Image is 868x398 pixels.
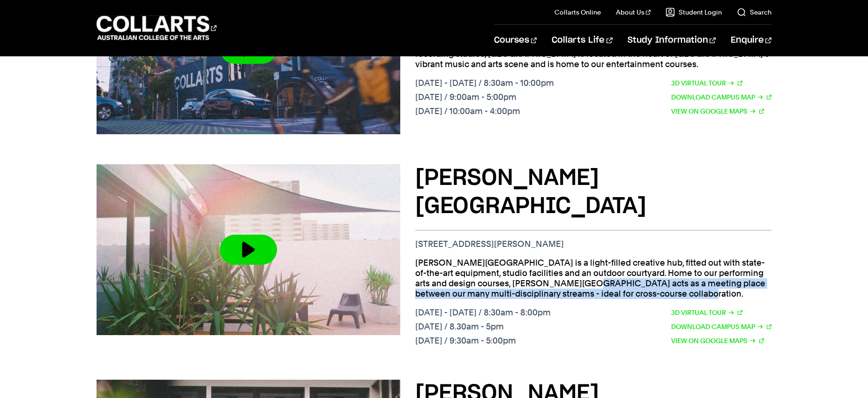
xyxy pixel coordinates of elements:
[616,8,651,17] a: About Us
[671,321,771,332] a: Download Campus Map
[97,15,217,41] div: Go to homepage
[552,25,612,56] a: Collarts Life
[415,92,554,102] p: [DATE] / 9:00am - 5:00pm
[415,336,551,346] p: [DATE] / 9:30am - 5:00pm
[666,8,722,17] a: Student Login
[671,92,771,102] a: Download Campus Map
[737,8,771,17] a: Search
[671,78,742,88] a: 3D Virtual Tour
[97,164,400,336] img: Video thumbnail
[415,258,771,299] p: [PERSON_NAME][GEOGRAPHIC_DATA] is a light-filled creative hub, fitted out with state-of-the-art e...
[415,239,771,249] p: [STREET_ADDRESS][PERSON_NAME]
[494,25,537,56] a: Courses
[415,307,551,318] p: [DATE] - [DATE] / 8:30am - 8:00pm
[671,307,742,318] a: 3D Virtual Tour
[731,25,771,56] a: Enquire
[554,8,601,17] a: Collarts Online
[415,106,554,116] p: [DATE] / 10:00am - 4:00pm
[628,25,716,56] a: Study Information
[415,164,771,221] h3: [PERSON_NAME][GEOGRAPHIC_DATA]
[671,106,764,116] a: View on Google Maps
[415,78,554,88] p: [DATE] - [DATE] / 8:30am - 10:00pm
[415,321,551,332] p: [DATE] / 8.30am - 5pm
[671,336,764,346] a: View on Google Maps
